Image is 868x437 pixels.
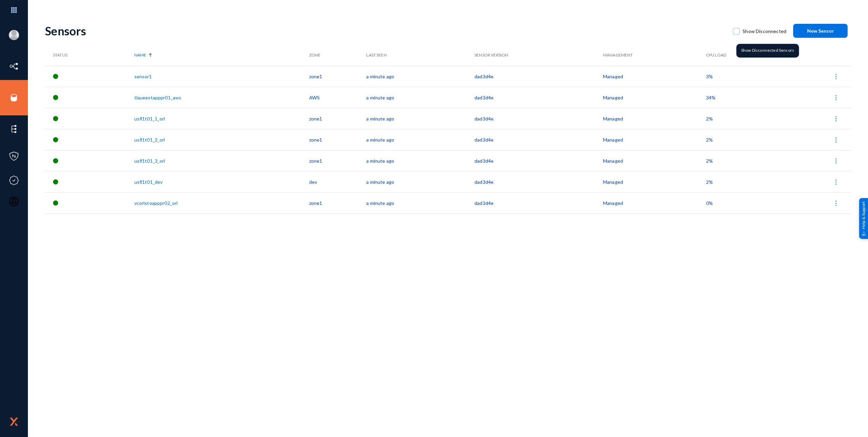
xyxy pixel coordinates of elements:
[309,129,367,150] td: zone1
[134,200,178,206] a: vcorlxtoapppr02_orl
[603,87,706,108] td: Managed
[309,150,367,171] td: zone1
[833,115,839,122] img: icon-more.svg
[134,95,182,100] a: tlaueextapppr01_aws
[45,24,726,38] div: Sensors
[603,192,706,213] td: Managed
[134,52,146,58] span: Name
[45,45,134,66] th: Status
[793,24,848,38] button: New Sensor
[706,200,713,206] span: 0%
[474,129,603,150] td: dad3d4e
[474,108,603,129] td: dad3d4e
[706,116,713,122] span: 2%
[9,124,19,134] img: icon-elements.svg
[603,150,706,171] td: Managed
[833,200,839,207] img: icon-more.svg
[9,30,19,40] img: blank-profile-picture.png
[366,150,474,171] td: a minute ago
[706,95,716,100] span: 34%
[474,192,603,213] td: dad3d4e
[134,158,165,164] a: usfl1t01_3_orl
[706,158,713,164] span: 2%
[134,179,163,185] a: usfl1t01_dev
[833,136,839,143] img: icon-more.svg
[742,26,786,36] span: Show Disconnected
[309,171,367,192] td: dev
[9,61,19,71] img: icon-inventory.svg
[9,151,19,161] img: icon-policies.svg
[474,45,603,66] th: Sensor Version
[862,231,866,236] img: help_support.svg
[309,66,367,87] td: zone1
[366,129,474,150] td: a minute ago
[366,87,474,108] td: a minute ago
[859,198,868,239] div: Help & Support
[833,158,839,164] img: icon-more.svg
[134,116,165,122] a: usfl1t01_1_orl
[309,87,367,108] td: AWS
[833,179,839,185] img: icon-more.svg
[134,52,306,58] div: Name
[366,171,474,192] td: a minute ago
[807,28,834,34] span: New Sensor
[706,179,713,185] span: 2%
[366,66,474,87] td: a minute ago
[366,108,474,129] td: a minute ago
[366,192,474,213] td: a minute ago
[9,93,19,103] img: icon-sources.svg
[833,73,839,80] img: icon-more.svg
[833,94,839,101] img: icon-more.svg
[603,108,706,129] td: Managed
[603,45,706,66] th: Management
[309,45,367,66] th: Zone
[366,45,474,66] th: Last Seen
[474,150,603,171] td: dad3d4e
[736,44,799,58] div: Show Disconnected Sensors
[474,171,603,192] td: dad3d4e
[706,137,713,143] span: 2%
[603,66,706,87] td: Managed
[9,196,19,207] img: icon-oauth.svg
[9,175,19,185] img: icon-compliance.svg
[474,66,603,87] td: dad3d4e
[4,3,24,17] img: app launcher
[603,171,706,192] td: Managed
[309,108,367,129] td: zone1
[603,129,706,150] td: Managed
[309,192,367,213] td: zone1
[706,45,776,66] th: CPU Load
[474,87,603,108] td: dad3d4e
[134,137,165,143] a: usfl1t01_2_orl
[706,74,713,79] span: 3%
[134,74,152,79] a: sensor1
